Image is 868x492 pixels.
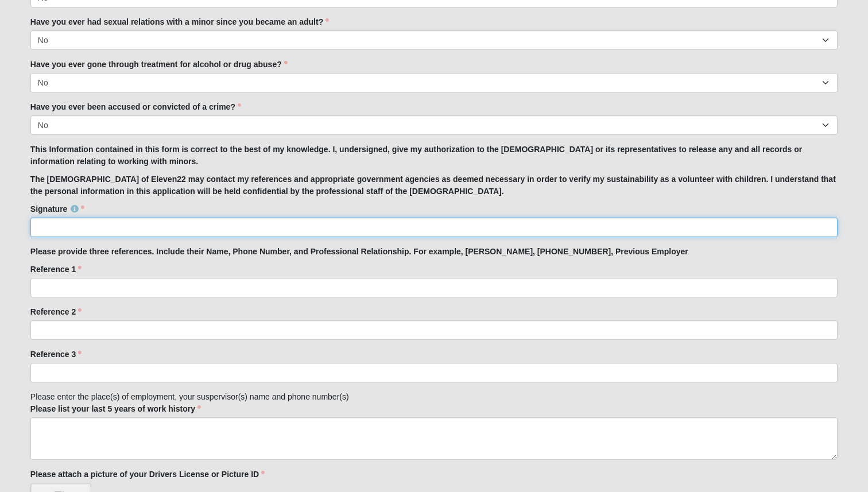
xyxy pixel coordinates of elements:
[30,247,688,256] strong: Please provide three references. Include their Name, Phone Number, and Professional Relationship....
[30,403,201,414] label: Please list your last 5 years of work history
[30,16,329,28] label: Have you ever had sexual relations with a minor since you became an adult?
[30,203,85,215] label: Signature
[30,264,82,275] label: Reference 1
[30,306,82,317] label: Reference 2
[30,101,241,113] label: Have you ever been accused or convicted of a crime?
[30,145,803,166] strong: This Information contained in this form is correct to the best of my knowledge. I, undersigned, g...
[30,348,82,360] label: Reference 3
[30,175,836,196] strong: The [DEMOGRAPHIC_DATA] of Eleven22 may contact my references and appropriate government agencies ...
[30,468,265,480] label: Please attach a picture of your Drivers License or Picture ID
[30,59,288,70] label: Have you ever gone through treatment for alcohol or drug abuse?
